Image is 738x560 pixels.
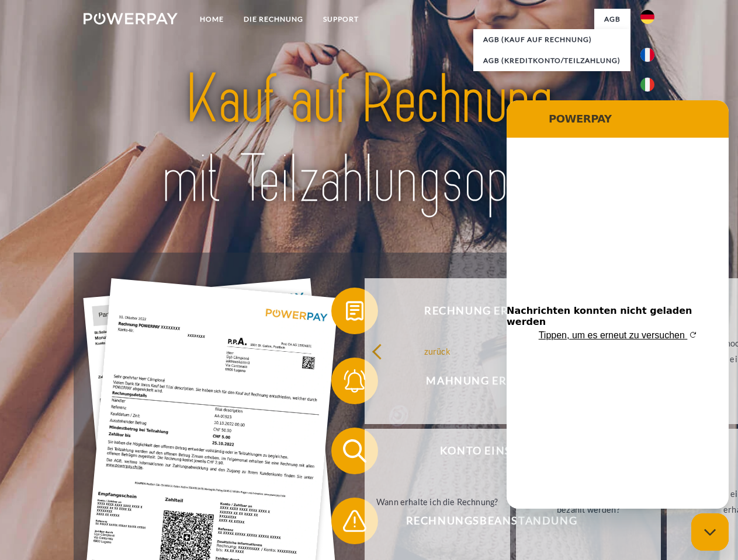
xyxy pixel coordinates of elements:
button: Rechnungsbeanstandung [331,498,635,544]
button: Rechnung erhalten? [331,288,635,334]
img: qb_search.svg [340,436,369,466]
iframe: Schaltfläche zum Öffnen des Messaging-Fensters [691,513,729,551]
a: Home [190,9,234,30]
a: AGB (Kreditkonto/Teilzahlung) [473,50,630,71]
img: qb_warning.svg [340,506,369,535]
button: Mahnung erhalten? [331,358,635,404]
div: zurück [372,343,503,359]
img: qb_bell.svg [340,366,369,395]
a: SUPPORT [313,9,369,30]
a: agb [594,9,630,30]
div: Wann erhalte ich die Rechnung? [372,494,503,509]
a: AGB (Kauf auf Rechnung) [473,29,630,50]
button: Konto einsehen [331,428,635,474]
img: title-powerpay_de.svg [112,56,626,223]
a: DIE RECHNUNG [234,9,313,30]
img: qb_bill.svg [340,296,369,325]
img: logo-powerpay-white.svg [84,13,178,24]
img: it [640,78,654,92]
img: de [640,10,654,24]
iframe: Messaging-Fenster [507,100,729,509]
img: fr [640,48,654,62]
